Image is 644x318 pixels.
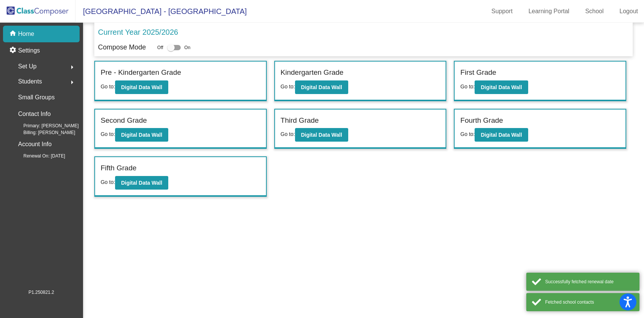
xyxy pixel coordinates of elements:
[545,278,634,285] div: Successfully fetched renewal date
[11,153,65,159] span: Renewal On: [DATE]
[9,29,18,39] mat-icon: home
[68,63,77,72] mat-icon: arrow_right
[460,83,475,90] span: Go to:
[460,115,503,126] label: Fourth Grade
[68,78,77,87] mat-icon: arrow_right
[460,67,496,78] label: First Grade
[18,61,37,72] span: Set Up
[101,67,181,78] label: Pre - Kindergarten Grade
[475,80,528,94] button: Digital Data Wall
[121,180,162,186] b: Digital Data Wall
[486,5,519,17] a: Support
[98,42,146,52] p: Compose Mode
[98,26,178,38] p: Current Year 2025/2026
[121,132,162,138] b: Digital Data Wall
[115,80,168,94] button: Digital Data Wall
[295,80,348,94] button: Digital Data Wall
[18,46,40,55] p: Settings
[101,179,115,185] span: Go to:
[460,131,475,137] span: Go to:
[18,92,55,103] p: Small Groups
[281,115,319,126] label: Third Grade
[11,129,75,136] span: Billing: [PERSON_NAME]
[481,84,522,90] b: Digital Data Wall
[101,131,115,137] span: Go to:
[18,139,52,150] p: Account Info
[523,5,576,17] a: Learning Portal
[295,128,348,142] button: Digital Data Wall
[281,131,295,137] span: Go to:
[115,176,168,190] button: Digital Data Wall
[18,29,34,39] p: Home
[9,46,18,55] mat-icon: settings
[475,128,528,142] button: Digital Data Wall
[481,132,522,138] b: Digital Data Wall
[301,84,342,90] b: Digital Data Wall
[11,122,79,129] span: Primary: [PERSON_NAME]
[281,83,295,90] span: Go to:
[301,132,342,138] b: Digital Data Wall
[281,67,344,78] label: Kindergarten Grade
[121,84,162,90] b: Digital Data Wall
[101,163,137,174] label: Fifth Grade
[184,44,191,51] span: On
[115,128,168,142] button: Digital Data Wall
[613,5,644,17] a: Logout
[18,76,42,87] span: Students
[18,109,51,119] p: Contact Info
[157,44,163,51] span: Off
[101,115,147,126] label: Second Grade
[75,5,247,17] span: [GEOGRAPHIC_DATA] - [GEOGRAPHIC_DATA]
[579,5,610,17] a: School
[545,299,634,306] div: Fetched school contacts
[101,83,115,90] span: Go to:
